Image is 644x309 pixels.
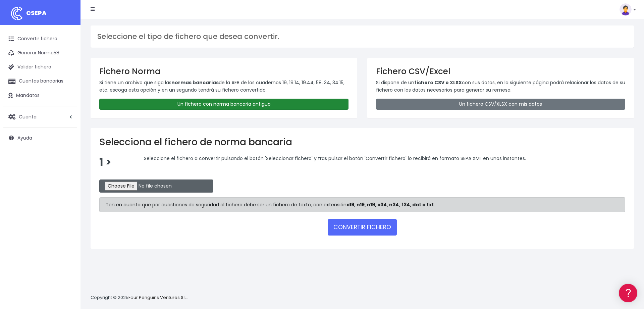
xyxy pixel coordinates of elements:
[8,5,25,22] img: logo
[7,95,127,106] a: Problemas habituales
[414,79,462,86] strong: fichero CSV o XLSX
[3,131,77,145] a: Ayuda
[376,99,625,110] a: Un fichero CSV/XLSX con mis datos
[92,193,129,200] a: POWERED BY ENCHANT
[3,89,77,103] a: Mandatos
[7,144,127,154] a: General
[376,66,625,76] h3: Fichero CSV/Excel
[376,79,625,94] p: Si dispone de un con sus datos, en la siguiente página podrá relacionar los datos de su fichero c...
[26,9,47,17] span: CSEPA
[3,32,77,46] a: Convertir fichero
[7,106,127,116] a: Videotutoriales
[7,116,127,126] a: Perfiles de empresas
[99,99,348,110] a: Un fichero con norma bancaria antiguo
[7,74,127,81] div: Convertir ficheros
[7,57,127,67] a: Información general
[3,110,77,124] a: Cuenta
[171,79,219,86] strong: normas bancarias
[7,85,127,95] a: Formatos
[328,219,397,235] button: CONVERTIR FICHERO
[19,113,37,120] span: Cuenta
[144,155,526,162] span: Seleccione el fichero a convertir pulsando el botón 'Seleccionar fichero' y tras pulsar el botón ...
[620,3,632,15] img: profile
[7,171,127,182] a: API
[97,32,627,41] h3: Seleccione el tipo de fichero que desea convertir.
[3,60,77,74] a: Validar fichero
[3,46,77,60] a: Generar Norma58
[99,79,348,94] p: Si tiene un archivo que siga las de la AEB de los cuadernos 19, 19.14, 19.44, 58, 34, 34.15, etc....
[7,179,127,191] button: Contáctanos
[99,66,348,76] h3: Fichero Norma
[346,201,434,208] strong: c19, n19, n19, c34, n34, f34, dat o txt
[128,294,187,301] a: Four Penguins Ventures S.L.
[99,137,625,148] h2: Selecciona el fichero de norma bancaria
[99,197,625,212] div: Ten en cuenta que por cuestiones de seguridad el fichero debe ser un fichero de texto, con extens...
[7,133,127,140] div: Facturación
[7,47,127,53] div: Información general
[91,294,188,301] p: Copyright © 2025 .
[3,74,77,88] a: Cuentas bancarias
[17,135,32,141] span: Ayuda
[7,161,127,167] div: Programadores
[99,155,111,169] span: 1 >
